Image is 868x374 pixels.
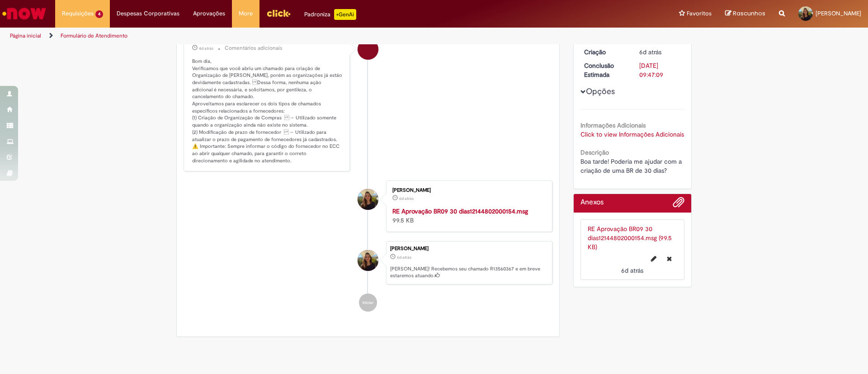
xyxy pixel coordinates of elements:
button: Adicionar anexos [673,196,684,213]
div: Lara Moccio Breim Solera [358,250,378,271]
div: Celso Dias Da Rosa [358,39,378,60]
button: Editar nome de arquivo RE Aprovação BR09 30 dias12144802000154.msg [646,251,662,266]
span: Boa tarde! Poderia me ajudar com a criação de uma BR de 30 dias? [580,157,684,175]
span: 4 [95,10,103,18]
a: Página inicial [10,32,41,39]
div: Lara Moccio Breim Solera [358,189,378,210]
div: [DATE] 09:47:09 [639,61,681,79]
a: Rascunhos [725,9,765,18]
button: Excluir RE Aprovação BR09 30 dias12144802000154.msg [661,251,677,266]
span: Rascunhos [733,9,765,18]
span: 4d atrás [199,46,213,51]
div: [PERSON_NAME] [390,246,547,251]
ul: Histórico de tíquete [184,21,552,321]
b: Descrição [580,148,609,156]
div: 99.5 KB [392,207,543,225]
li: Lara Moccio Breim Solera [184,241,552,284]
a: Click to view Informações Adicionais [580,130,684,138]
small: Comentários adicionais [225,44,283,52]
div: [PERSON_NAME] [392,188,543,193]
time: 23/09/2025 16:47:05 [397,255,411,260]
span: 6d atrás [621,266,643,275]
dt: Conclusão Estimada [577,61,633,79]
time: 23/09/2025 16:47:04 [399,196,414,201]
span: [PERSON_NAME] [816,9,861,17]
time: 23/09/2025 16:47:05 [639,48,661,56]
time: 26/09/2025 07:54:59 [199,46,213,51]
time: 23/09/2025 16:47:04 [621,266,643,275]
img: click_logo_yellow_360x200.png [266,6,291,20]
a: Formulário de Atendimento [61,32,127,39]
span: 6d atrás [397,255,411,260]
span: 6d atrás [639,48,661,56]
a: RE Aprovação BR09 30 dias12144802000154.msg [392,207,528,215]
a: RE Aprovação BR09 30 dias12144802000154.msg (99.5 KB) [588,225,672,251]
span: More [239,9,253,18]
dt: Criação [577,47,633,57]
ul: Trilhas de página [7,28,572,44]
p: Bom dia, Verificamos que você abriu um chamado para criação de Organização de [PERSON_NAME], poré... [192,58,343,165]
span: Despesas Corporativas [117,9,179,18]
p: +GenAi [334,9,356,20]
span: Requisições [62,9,94,18]
div: 23/09/2025 16:47:05 [639,47,681,57]
h2: Anexos [580,199,604,207]
div: Padroniza [304,9,356,20]
span: Aprovações [193,9,225,18]
b: Informações Adicionais [580,121,646,129]
span: Favoritos [687,9,712,18]
span: 6d atrás [399,196,414,201]
p: [PERSON_NAME]! Recebemos seu chamado R13560367 e em breve estaremos atuando. [390,265,547,279]
img: ServiceNow [1,5,47,23]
